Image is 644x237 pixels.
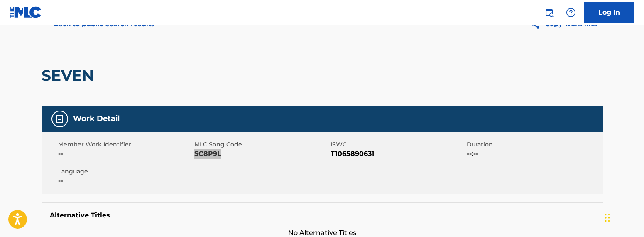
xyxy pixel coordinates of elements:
[10,6,42,18] img: MLC Logo
[467,140,601,149] span: Duration
[58,149,192,159] span: --
[584,2,634,23] a: Log In
[73,114,120,123] h5: Work Detail
[605,205,610,230] div: Drag
[194,140,328,149] span: MLC Song Code
[58,167,192,176] span: Language
[58,176,192,186] span: --
[194,149,328,159] span: SC8P9L
[42,66,98,85] h2: SEVEN
[331,149,465,159] span: T1065890631
[544,7,554,17] img: search
[602,197,644,237] iframe: Chat Widget
[563,4,579,21] div: Help
[55,114,65,124] img: Work Detail
[566,7,576,17] img: help
[467,149,601,159] span: --:--
[50,211,595,220] h5: Alternative Titles
[331,140,465,149] span: ISWC
[58,140,192,149] span: Member Work Identifier
[541,4,558,21] a: Public Search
